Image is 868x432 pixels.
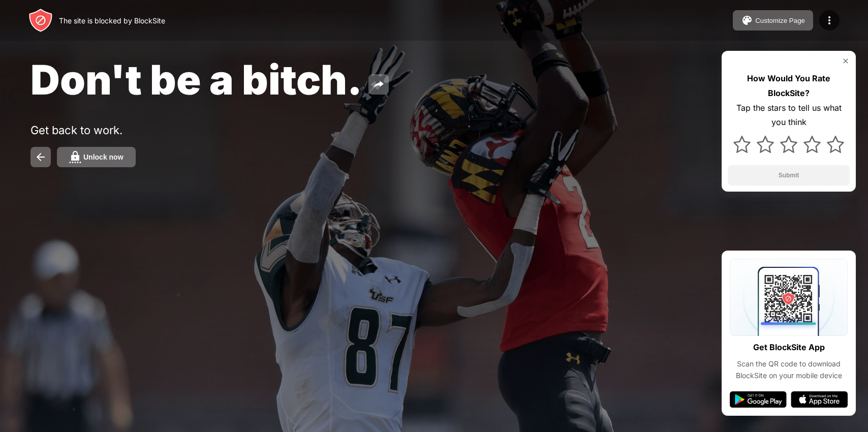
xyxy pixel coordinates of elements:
[730,358,848,381] div: Scan the QR code to download BlockSite on your mobile device
[730,391,787,408] img: google-play.svg
[728,165,850,186] button: Submit
[30,55,362,104] span: Don't be a bitch.
[69,151,81,163] img: password.svg
[30,304,271,420] iframe: Banner
[35,151,47,163] img: back.svg
[730,259,848,336] img: qrcode.svg
[755,17,805,24] div: Customize Page
[373,78,385,90] img: share.svg
[83,153,123,161] div: Unlock now
[30,124,345,137] div: Get back to work.
[728,71,850,101] div: How Would You Rate BlockSite?
[59,16,165,25] div: The site is blocked by BlockSite
[733,136,751,153] img: star.svg
[827,136,844,153] img: star.svg
[803,136,821,153] img: star.svg
[733,10,813,30] button: Customize Page
[757,136,774,153] img: star.svg
[791,391,848,408] img: app-store.svg
[741,14,753,26] img: pallet.svg
[842,57,850,65] img: rate-us-close.svg
[57,147,136,167] button: Unlock now
[780,136,797,153] img: star.svg
[753,340,825,355] div: Get BlockSite App
[728,101,850,130] div: Tap the stars to tell us what you think
[28,8,53,33] img: header-logo.svg
[823,14,835,26] img: menu-icon.svg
